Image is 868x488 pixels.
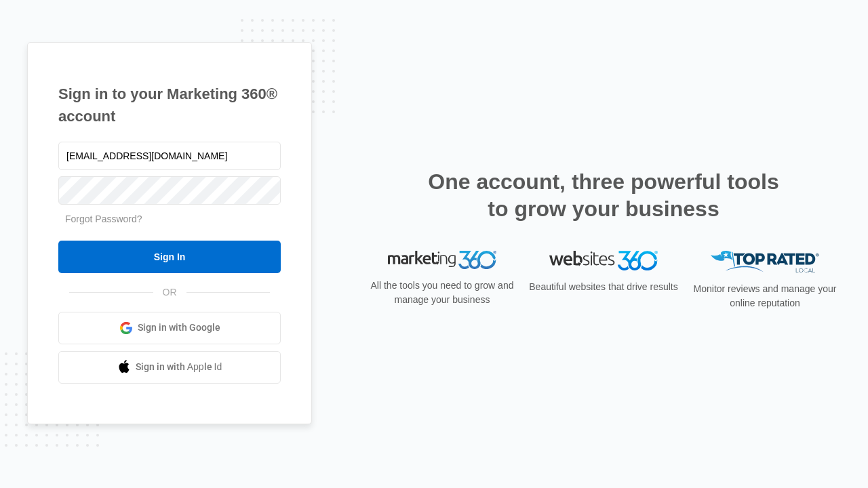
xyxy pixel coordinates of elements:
[58,83,281,127] h1: Sign in to your Marketing 360® account
[58,312,281,344] a: Sign in with Google
[58,351,281,384] a: Sign in with Apple Id
[58,241,281,273] input: Sign In
[689,282,841,310] p: Monitor reviews and manage your online reputation
[711,251,819,273] img: Top Rated Local
[136,360,222,374] span: Sign in with Apple Id
[58,142,281,170] input: Email
[153,285,186,300] span: OR
[366,279,518,307] p: All the tools you need to grow and manage your business
[424,168,783,222] h2: One account, three powerful tools to grow your business
[65,213,142,224] a: Forgot Password?
[138,321,220,335] span: Sign in with Google
[528,280,679,294] p: Beautiful websites that drive results
[388,251,496,270] img: Marketing 360
[549,251,658,270] img: Websites 360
